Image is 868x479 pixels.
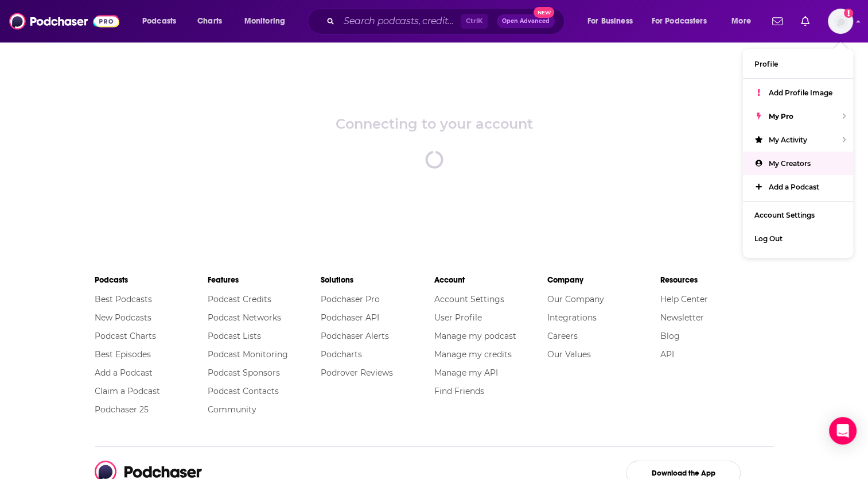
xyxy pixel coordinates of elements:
img: User Profile [828,9,853,34]
a: Podchaser 25 [95,404,149,415]
a: Podcharts [321,349,362,360]
a: Podcast Networks [208,312,281,323]
button: open menu [723,12,765,30]
button: Show profile menu [828,9,853,34]
button: open menu [579,12,647,30]
a: Best Podcasts [95,294,152,304]
a: Add a Podcast [95,368,153,378]
a: Find Friends [434,386,484,396]
span: Ctrl K [461,14,488,29]
svg: Add a profile image [844,9,853,18]
button: Open AdvancedNew [497,14,555,28]
a: Show notifications dropdown [768,11,787,31]
span: My Creators [769,159,811,168]
a: Our Company [547,294,604,304]
a: Podrover Reviews [321,368,393,378]
span: Open Advanced [502,18,550,24]
a: Charts [190,12,229,30]
span: New [534,7,554,18]
a: Manage my podcast [434,331,516,341]
span: For Podcasters [652,13,707,29]
a: Add Profile Image [743,81,853,105]
span: Add Profile Image [769,88,832,97]
a: Podchaser Alerts [321,331,389,341]
a: Newsletter [660,312,704,323]
span: For Business [587,13,633,29]
li: Account [434,270,547,290]
ul: Show profile menu [743,49,853,258]
img: Podchaser - Follow, Share and Rate Podcasts [9,10,119,32]
a: Manage my API [434,368,497,378]
a: Best Episodes [95,349,151,360]
div: Connecting to your account [336,115,533,132]
li: Podcasts [95,270,208,290]
span: My Pro [769,112,793,121]
a: New Podcasts [95,312,151,323]
a: API [660,349,674,360]
a: My Creators [743,152,853,175]
span: My Activity [769,136,807,144]
a: Podcast Lists [208,331,261,341]
div: Search podcasts, credits, & more... [318,8,575,34]
input: Search podcasts, credits, & more... [339,12,461,30]
button: open menu [134,12,191,30]
a: Careers [547,331,578,341]
a: Podcast Sponsors [208,368,280,378]
span: Charts [197,13,222,29]
li: Company [547,270,660,290]
a: Account Settings [743,203,853,227]
div: Open Intercom Messenger [829,417,857,445]
a: Podcast Monitoring [208,349,288,360]
a: Podcast Charts [95,331,156,341]
span: Podcasts [142,13,176,29]
span: Log Out [754,234,783,243]
a: Community [208,404,256,415]
a: Claim a Podcast [95,386,160,396]
a: Podchaser API [321,312,379,323]
li: Solutions [321,270,434,290]
a: Podcast Contacts [208,386,279,396]
span: Add a Podcast [769,183,819,191]
a: Manage my credits [434,349,511,360]
button: open menu [236,12,300,30]
a: Show notifications dropdown [796,11,814,31]
a: Podcast Credits [208,294,271,304]
a: User Profile [434,312,481,323]
a: Profile [743,52,853,76]
a: Podchaser Pro [321,294,380,304]
span: Monitoring [244,13,285,29]
a: Add a Podcast [743,175,853,199]
li: Features [208,270,321,290]
li: Resources [660,270,773,290]
span: Profile [754,60,778,68]
a: Our Values [547,349,591,360]
a: Blog [660,331,680,341]
a: Help Center [660,294,708,304]
a: Account Settings [434,294,504,304]
span: Logged in as dmessina [828,9,853,34]
span: More [731,13,751,29]
a: Integrations [547,312,597,323]
button: open menu [644,12,723,30]
span: Account Settings [754,211,815,219]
